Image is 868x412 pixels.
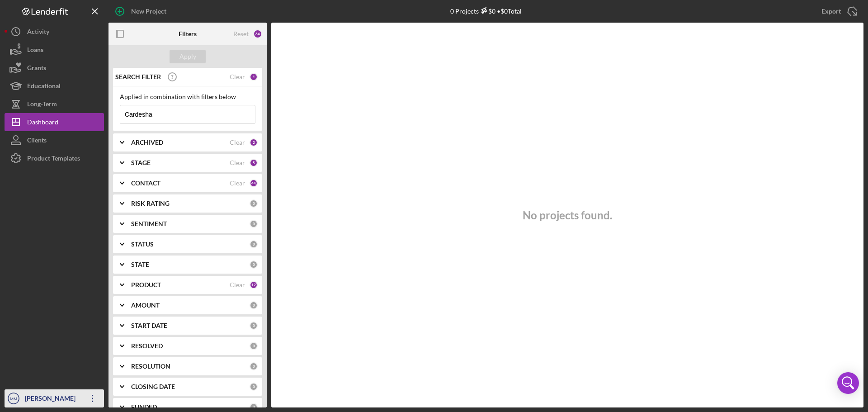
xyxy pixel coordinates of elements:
div: 0 [250,199,258,208]
div: 2 [250,138,258,147]
div: 5 [250,159,258,167]
button: Educational [5,77,104,95]
div: Applied in combination with filters below [120,93,255,100]
div: Dashboard [27,113,58,133]
div: 0 Projects • $0 Total [450,7,522,15]
h3: No projects found. [523,209,612,222]
div: Clear [230,281,245,289]
div: 0 [250,383,258,391]
div: New Project [131,2,166,20]
div: 1 [250,73,258,81]
button: Dashboard [5,113,104,131]
b: CLOSING DATE [131,383,175,390]
b: START DATE [131,322,167,329]
div: 0 [250,220,258,228]
div: Clear [230,159,245,166]
b: SEARCH FILTER [115,73,161,81]
div: Apply [179,50,196,63]
div: 12 [250,281,258,289]
div: $0 [479,7,495,15]
div: 0 [250,403,258,411]
b: STAGE [131,159,151,166]
button: Grants [5,59,104,77]
b: CONTACT [131,180,160,187]
b: PRODUCT [131,281,161,289]
div: Clear [230,139,245,146]
div: Long-Term [27,95,57,115]
div: Loans [27,41,43,61]
b: STATE [131,261,149,268]
b: RISK RATING [131,200,170,207]
div: 0 [250,301,258,309]
button: Loans [5,41,104,59]
div: Open Intercom Messenger [837,372,859,394]
button: New Project [108,2,175,20]
div: 0 [250,322,258,330]
div: Clear [230,180,245,187]
div: Reset [233,30,249,38]
button: Product Templates [5,149,104,167]
b: RESOLUTION [131,363,170,370]
div: [PERSON_NAME] [23,389,81,410]
div: Clients [27,131,47,152]
div: Product Templates [27,149,80,170]
button: Export [812,2,863,20]
div: 64 [253,29,262,38]
div: Educational [27,77,61,97]
div: 0 [250,260,258,269]
button: Apply [170,50,206,63]
b: SENTIMENT [131,220,167,227]
b: FUNDED [131,403,157,411]
b: STATUS [131,241,154,248]
b: RESOLVED [131,342,163,350]
div: 0 [250,362,258,370]
div: Grants [27,59,46,79]
div: Activity [27,23,49,43]
div: 0 [250,342,258,350]
button: Clients [5,131,104,149]
div: 0 [250,240,258,248]
button: Activity [5,23,104,41]
div: Export [821,2,841,20]
button: MM[PERSON_NAME] [5,389,104,407]
div: Clear [230,73,245,81]
b: ARCHIVED [131,139,163,146]
b: AMOUNT [131,302,160,309]
button: Long-Term [5,95,104,113]
text: MM [10,396,17,401]
b: Filters [179,30,197,38]
div: 44 [250,179,258,187]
